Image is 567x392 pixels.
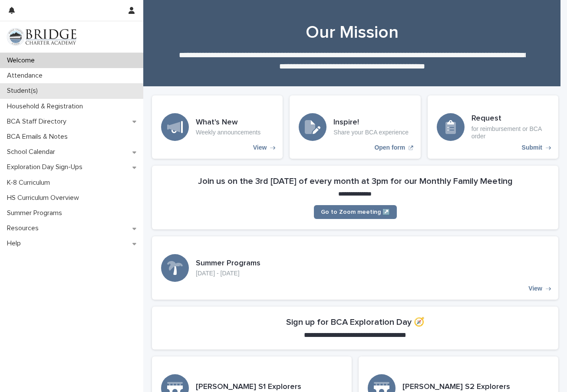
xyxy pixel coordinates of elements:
p: Share your BCA experience [333,129,409,136]
p: Open form [374,144,405,151]
p: BCA Staff Directory [3,118,73,126]
h3: Summer Programs [196,259,260,268]
h2: Join us on the 3rd [DATE] of every month at 3pm for our Monthly Family Meeting [198,176,513,186]
p: HS Curriculum Overview [3,194,86,202]
p: Summer Programs [3,209,69,217]
p: View [253,144,267,151]
a: View [152,236,558,300]
p: View [528,285,542,292]
p: Attendance [3,72,49,80]
p: BCA Emails & Notes [3,133,75,141]
p: Weekly announcements [196,129,260,136]
h2: Sign up for BCA Exploration Day 🧭 [286,317,425,327]
a: Submit [428,95,558,159]
p: Student(s) [3,87,45,95]
p: K-8 Curriculum [3,179,57,187]
p: Submit [522,144,542,151]
p: Exploration Day Sign-Ups [3,163,89,171]
h3: [PERSON_NAME] S2 Explorers [402,382,510,392]
p: School Calendar [3,148,62,156]
p: Help [3,239,28,248]
h1: Our Mission [152,22,552,43]
p: Household & Registration [3,102,90,111]
h3: Request [471,114,549,124]
p: Resources [3,224,46,232]
a: Go to Zoom meeting ↗️ [314,205,397,219]
p: for reimbursement or BCA order [471,125,549,140]
img: V1C1m3IdTEidaUdm9Hs0 [7,28,76,46]
a: Open form [290,95,420,159]
h3: What's New [196,118,260,127]
p: [DATE] - [DATE] [196,270,260,277]
span: Go to Zoom meeting ↗️ [321,209,390,215]
p: Welcome [3,56,42,65]
h3: Inspire! [333,118,409,127]
h3: [PERSON_NAME] S1 Explorers [196,382,301,392]
a: View [152,95,283,159]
